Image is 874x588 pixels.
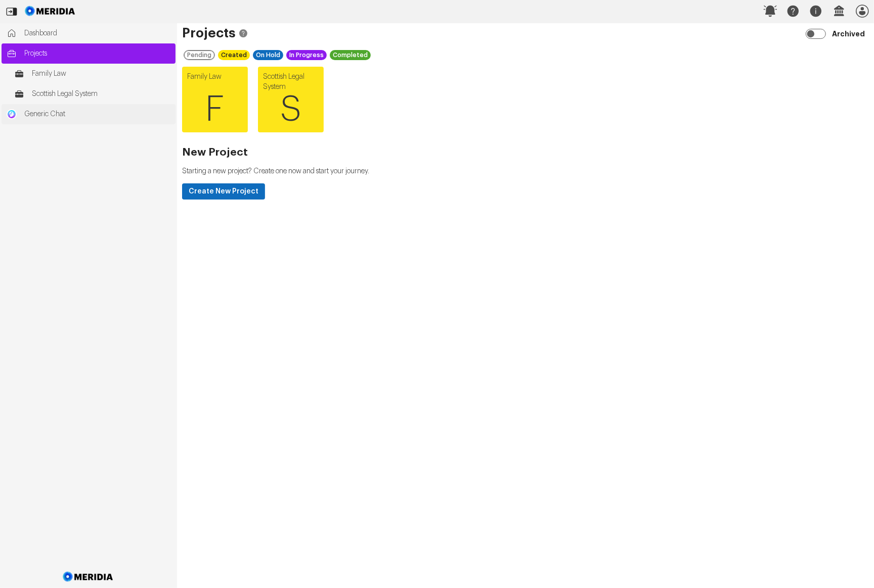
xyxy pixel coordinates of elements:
span: S [258,79,324,140]
h2: New Project [182,148,869,158]
span: Dashboard [24,28,170,38]
span: Projects [24,48,170,59]
div: Created [218,50,250,60]
span: Scottish Legal System [32,89,170,99]
span: Family Law [32,69,170,79]
a: Scottish Legal System [9,84,176,104]
h1: Projects [182,28,869,38]
a: Scottish Legal SystemS [258,67,324,132]
div: Pending [184,50,215,60]
span: Generic Chat [24,109,170,119]
a: Family Law [9,64,176,84]
span: F [182,79,248,140]
a: Dashboard [2,23,176,43]
button: Create New Project [182,183,265,200]
div: On Hold [253,50,283,60]
div: In Progress [286,50,327,60]
div: Completed [330,50,371,60]
img: Meridia Logo [61,566,115,588]
p: Starting a new project? Create one now and start your journey. [182,166,869,176]
label: Archived [830,25,869,43]
a: Family LawF [182,67,248,132]
a: Generic ChatGeneric Chat [2,104,176,124]
img: Generic Chat [7,109,17,119]
a: Projects [2,43,176,64]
